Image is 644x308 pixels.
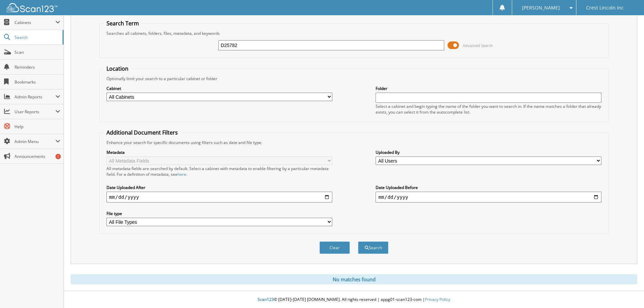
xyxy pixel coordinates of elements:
label: File type [106,211,332,216]
span: Scan [15,49,60,55]
button: Search [358,241,388,254]
legend: Additional Document Filters [103,129,181,136]
label: Folder [376,86,601,91]
span: Cabinets [15,20,55,25]
div: Optionally limit your search to a particular cabinet or folder [103,76,605,81]
button: Clear [319,241,350,254]
span: Reminders [15,64,60,70]
div: No matches found [71,274,637,284]
span: Search [15,34,59,40]
div: All metadata fields are searched by default. Select a cabinet with metadata to enable filtering b... [106,166,332,177]
label: Metadata [106,149,332,155]
span: Advanced Search [463,43,493,48]
span: [PERSON_NAME] [522,6,560,10]
div: Select a cabinet and begin typing the name of the folder you want to search in. If the name match... [376,103,601,115]
legend: Search Term [103,20,142,27]
span: Announcements [15,153,60,159]
label: Date Uploaded Before [376,185,601,190]
span: User Reports [15,109,55,115]
span: Admin Reports [15,94,55,100]
span: Admin Menu [15,139,55,144]
input: end [376,192,601,203]
label: Date Uploaded After [106,185,332,190]
input: start [106,192,332,203]
label: Uploaded By [376,149,601,155]
legend: Location [103,65,132,72]
label: Cabinet [106,86,332,91]
span: Help [15,124,60,129]
span: Crest Lincoln Inc [586,6,624,10]
a: here [177,171,186,177]
iframe: Chat Widget [610,276,644,308]
span: Scan123 [258,297,274,302]
img: scan123-logo-white.svg [7,3,57,12]
div: © [DATE]-[DATE] [DOMAIN_NAME]. All rights reserved | appg01-scan123-com | [64,291,644,308]
div: Searches all cabinets, folders, files, metadata, and keywords [103,30,605,36]
span: Bookmarks [15,79,60,85]
a: Privacy Policy [425,297,450,302]
div: 1 [55,154,61,159]
div: Enhance your search for specific documents using filters such as date and file type. [103,140,605,145]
